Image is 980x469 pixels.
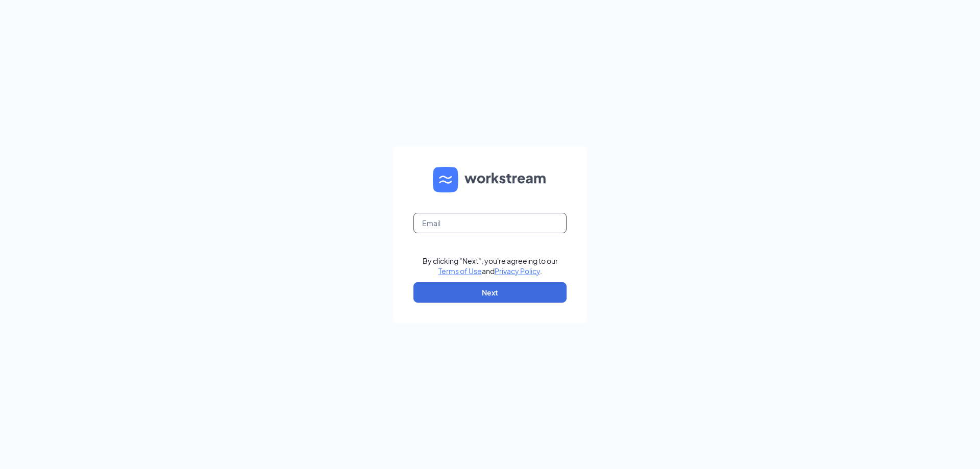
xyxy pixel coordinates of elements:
img: WS logo and Workstream text [433,167,547,192]
div: By clicking "Next", you're agreeing to our and . [423,256,558,276]
button: Next [413,282,567,303]
a: Privacy Policy [495,266,540,276]
input: Email [413,213,567,233]
a: Terms of Use [438,266,482,276]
